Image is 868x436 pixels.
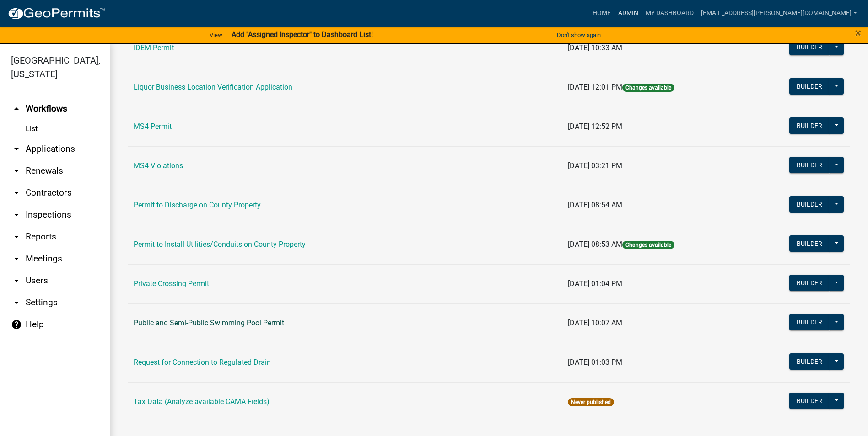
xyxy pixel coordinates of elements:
i: arrow_drop_down [11,209,22,220]
span: × [855,27,861,39]
span: Never published [568,398,614,406]
button: Builder [789,353,830,370]
a: Tax Data (Analyze available CAMA Fields) [134,397,270,406]
button: Builder [789,393,830,409]
a: View [206,27,226,43]
button: Don't show again [553,27,604,43]
button: Builder [789,275,830,291]
button: Builder [789,314,830,330]
a: Permit to Discharge on County Property [134,201,261,209]
button: Builder [789,157,830,173]
span: [DATE] 12:01 PM [568,83,622,91]
a: Public and Semi-Public Swimming Pool Permit [134,319,284,327]
a: MS4 Violations [134,161,183,170]
i: arrow_drop_down [11,275,22,286]
span: [DATE] 08:53 AM [568,240,622,249]
span: Changes available [622,84,674,92]
span: [DATE] 08:54 AM [568,201,622,209]
a: [EMAIL_ADDRESS][PERSON_NAME][DOMAIN_NAME] [697,5,861,22]
i: arrow_drop_up [11,103,22,114]
i: help [11,319,22,330]
i: arrow_drop_down [11,144,22,154]
a: Admin [615,5,642,22]
a: Private Crossing Permit [134,279,209,288]
span: [DATE] 03:21 PM [568,161,622,170]
button: Builder [789,196,830,213]
button: Builder [789,78,830,95]
i: arrow_drop_down [11,187,22,198]
span: [DATE] 12:52 PM [568,122,622,131]
span: [DATE] 10:07 AM [568,319,622,327]
strong: Add "Assigned Inspector" to Dashboard List! [232,30,373,39]
i: arrow_drop_down [11,231,22,242]
button: Builder [789,235,830,252]
span: [DATE] 10:33 AM [568,43,622,52]
span: Changes available [622,241,674,249]
a: My Dashboard [642,5,697,22]
a: Request for Connection to Regulated Drain [134,358,271,367]
i: arrow_drop_down [11,253,22,264]
button: Close [855,27,861,38]
i: arrow_drop_down [11,297,22,308]
button: Builder [789,117,830,134]
a: Liquor Business Location Verification Application [134,83,292,91]
a: Permit to Install Utilities/Conduits on County Property [134,240,306,249]
a: MS4 Permit [134,122,172,131]
a: IDEM Permit [134,43,174,52]
a: Home [589,5,615,22]
i: arrow_drop_down [11,165,22,176]
span: [DATE] 01:03 PM [568,358,622,367]
span: [DATE] 01:04 PM [568,279,622,288]
button: Builder [789,39,830,55]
